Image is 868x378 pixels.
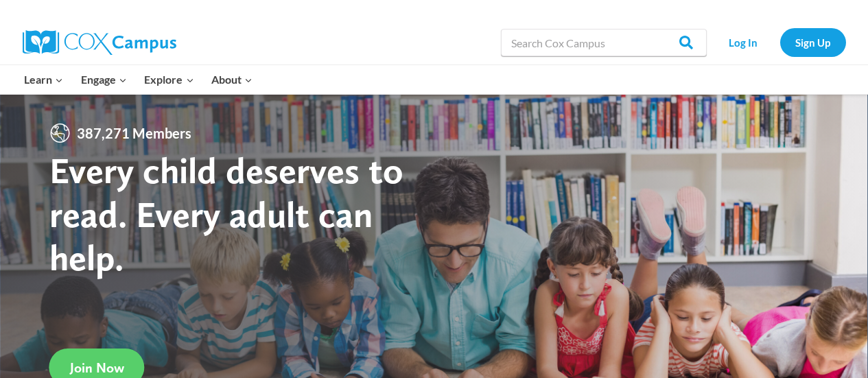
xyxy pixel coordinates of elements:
[23,30,176,55] img: Cox Campus
[211,71,253,88] span: About
[780,28,846,56] a: Sign Up
[144,71,193,88] span: Explore
[714,28,846,56] nav: Secondary Navigation
[81,71,127,88] span: Engage
[70,359,124,376] span: Join Now
[49,148,403,279] strong: Every child deserves to read. Every adult can help.
[501,29,707,56] input: Search Cox Campus
[714,28,773,56] a: Log In
[71,122,197,144] span: 387,271 Members
[16,65,261,94] nav: Primary Navigation
[24,71,63,88] span: Learn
